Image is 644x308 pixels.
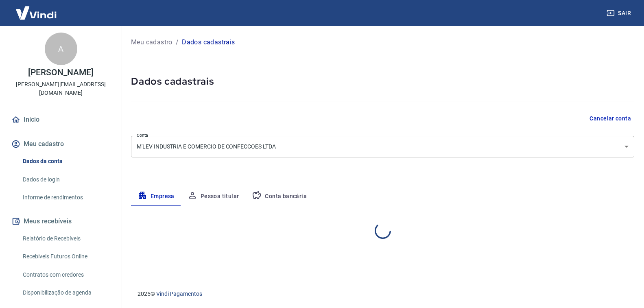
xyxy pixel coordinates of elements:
[10,135,112,153] button: Meu cadastro
[131,75,634,88] h5: Dados cadastrais
[20,189,112,206] a: Informe de rendimentos
[20,153,112,170] a: Dados da conta
[20,284,112,301] a: Disponibilização de agenda
[156,291,202,297] a: Vindi Pagamentos
[20,248,112,265] a: Recebíveis Futuros Online
[28,68,93,77] p: [PERSON_NAME]
[20,266,112,283] a: Contratos com credores
[131,37,172,47] a: Meu cadastro
[45,33,77,65] div: A
[7,80,115,97] p: [PERSON_NAME][EMAIL_ADDRESS][DOMAIN_NAME]
[245,187,313,206] button: Conta bancária
[20,230,112,247] a: Relatório de Recebíveis
[131,187,181,206] button: Empresa
[137,132,148,138] label: Conta
[138,290,624,298] p: 2025 ©
[10,111,112,129] a: Início
[10,0,63,25] img: Vindi
[181,187,246,206] button: Pessoa titular
[20,171,112,188] a: Dados de login
[10,212,112,230] button: Meus recebíveis
[586,111,634,126] button: Cancelar conta
[176,37,179,47] p: /
[182,37,235,47] p: Dados cadastrais
[131,136,634,157] div: M'LEV INDUSTRIA E COMERCIO DE CONFECCOES LTDA
[605,6,634,21] button: Sair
